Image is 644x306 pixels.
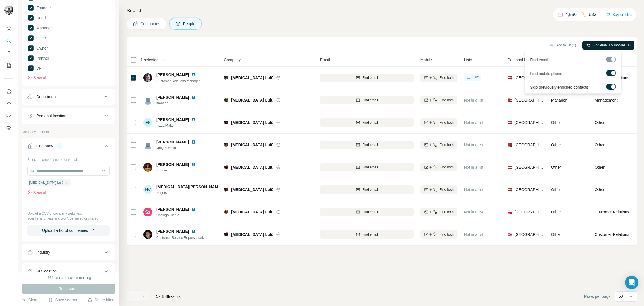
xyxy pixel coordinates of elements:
[551,120,561,125] span: Other
[625,276,638,289] div: Open Intercom Messenger
[584,294,610,299] span: Rows per page
[551,187,561,192] span: Other
[551,98,567,102] span: Manager
[224,187,228,192] img: Logo of Pica Lulū
[156,79,200,83] span: Customer Relations Manager
[156,236,206,240] span: Customer Service Representative
[224,165,228,170] img: Logo of Pica Lulū
[464,232,483,237] span: Not in a list
[231,187,273,192] span: [MEDICAL_DATA] Lulū
[156,117,189,123] span: [PERSON_NAME]
[515,75,544,81] span: [GEOGRAPHIC_DATA]
[464,120,483,125] span: Not in a list
[22,109,115,123] button: Personal location
[143,96,152,105] img: Avatar
[224,76,228,80] img: Logo of Pica Lulū
[27,211,110,216] p: Upload a CSV of company websites.
[27,75,46,80] button: Clear all
[36,143,53,149] div: Company
[464,210,483,214] span: Not in a list
[593,43,631,48] span: Find emails & mobiles (1)
[551,143,561,147] span: Other
[440,142,454,147] span: Find both
[515,209,544,215] span: [GEOGRAPHIC_DATA]
[231,142,273,148] span: [MEDICAL_DATA] Lulū
[508,209,512,215] span: 🇵🇱
[363,98,378,103] span: Find email
[156,168,202,173] span: Courier
[156,101,202,106] span: manager
[27,190,46,195] button: Clear all
[440,165,454,170] span: Find both
[320,96,414,104] button: Find email
[191,207,196,211] img: LinkedIn logo
[515,164,544,170] span: [GEOGRAPHIC_DATA]
[595,120,605,125] span: Other
[515,187,544,192] span: [GEOGRAPHIC_DATA]
[4,23,13,34] button: Quick start
[224,143,228,147] img: Logo of Pica Lulū
[320,57,330,63] span: Email
[156,190,218,195] span: Kurjers
[22,297,37,303] button: Clear
[156,123,202,128] span: Pizza Maker
[619,293,623,299] p: 60
[595,97,618,103] span: Management
[320,208,414,216] button: Find email
[141,57,158,63] span: 1 selected
[551,210,561,214] span: Other
[320,163,414,171] button: Find email
[231,120,273,125] span: [MEDICAL_DATA] Lulū
[472,75,479,80] span: 1 list
[22,139,115,155] button: Company1
[440,120,454,125] span: Find both
[46,275,91,280] div: 1931 search results remaining
[34,35,46,41] span: Other
[22,246,115,259] button: Industry
[508,57,538,63] span: Personal location
[36,269,57,274] div: HQ location
[22,130,115,135] p: Company information
[143,208,152,216] img: Avatar
[420,185,457,194] button: Find both
[595,164,605,170] span: Other
[56,143,63,149] div: 1
[156,206,189,212] span: [PERSON_NAME]
[320,230,414,239] button: Find email
[565,11,577,18] p: 4,596
[156,294,164,299] span: 1 - 8
[156,145,202,150] span: Maiņas vecāka
[191,95,196,100] img: LinkedIn logo
[363,142,378,147] span: Find email
[34,5,51,11] span: Founder
[464,57,472,63] span: Lists
[508,120,512,125] span: 🇱🇻
[143,140,152,149] img: Avatar
[440,75,454,80] span: Find both
[551,232,561,237] span: Other
[464,98,483,102] span: Not in a list
[231,97,273,103] span: [MEDICAL_DATA] Lulū
[320,185,414,194] button: Find email
[440,187,454,192] span: Find both
[34,15,46,21] span: Head
[27,225,110,236] button: Upload a list of companies
[167,294,169,299] span: 8
[143,163,152,172] img: Avatar
[515,142,544,148] span: [GEOGRAPHIC_DATA]
[224,210,228,214] img: Logo of Pica Lulū
[140,21,161,27] span: Companies
[22,265,115,278] button: HQ location
[143,230,152,239] img: Avatar
[224,120,228,125] img: Logo of Pica Lulū
[231,75,273,81] span: [MEDICAL_DATA] Lulū
[420,141,457,149] button: Find both
[508,142,512,148] span: 🇱🇻
[515,120,544,125] span: [GEOGRAPHIC_DATA]
[464,165,483,170] span: Not in a list
[420,208,457,216] button: Find both
[191,140,196,144] img: LinkedIn logo
[231,164,273,170] span: [MEDICAL_DATA] Lulū
[48,297,77,303] button: Save search
[363,75,378,80] span: Find email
